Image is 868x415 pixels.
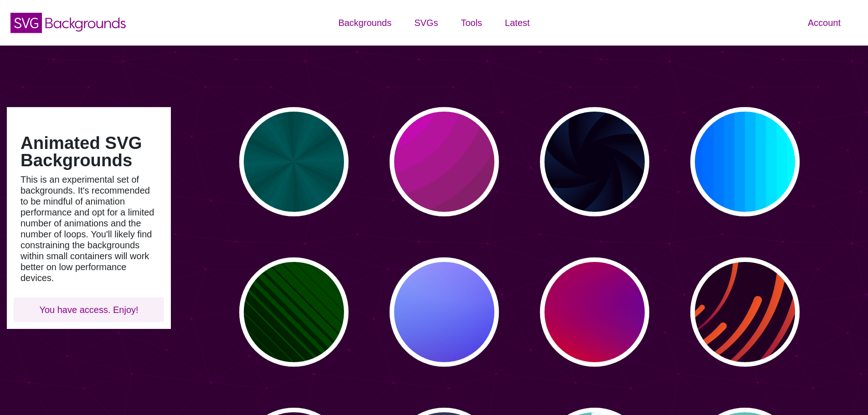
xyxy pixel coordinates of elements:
[796,9,852,36] a: Account
[493,9,541,36] a: Latest
[327,9,403,36] a: Backgrounds
[540,257,649,367] button: animated gradient that changes to each color of the rainbow
[21,174,157,283] p: This is an experimental set of backgrounds. It's recommended to be mindful of animation performan...
[239,257,349,367] button: alternating stripes that get larger and smaller in a ripple pattern
[390,107,499,216] button: pink circles in circles pulsating background
[390,257,499,367] button: animated blue and pink gradient
[690,107,800,216] button: blue colors that transform in a fanning motion
[21,304,157,315] p: You have access. Enjoy!
[449,9,493,36] a: Tools
[21,134,157,169] h1: Animated SVG Backgrounds
[690,257,800,367] button: a slow spinning tornado of design elements
[540,107,649,216] button: aperture style background animated to open
[403,9,449,36] a: SVGs
[239,107,349,216] button: green rave light effect animated background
